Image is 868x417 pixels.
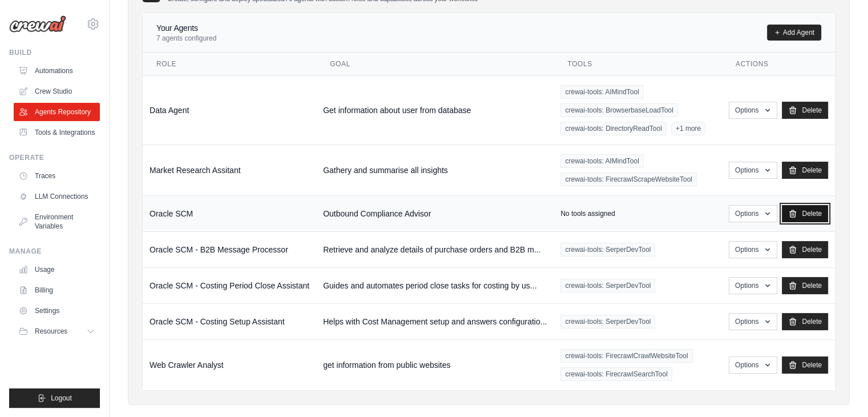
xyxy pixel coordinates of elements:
button: Options [729,205,777,222]
span: crewai-tools: SerperDevTool [560,243,655,256]
a: Delete [782,241,828,258]
p: 7 agents configured [156,34,216,43]
td: Retrieve and analyze details of purchase orders and B2B m... [316,231,554,267]
td: Oracle SCM [143,195,316,231]
button: Options [729,102,777,119]
a: Agents Repository [14,103,100,121]
span: Logout [51,394,72,403]
button: Resources [14,322,100,340]
td: Gathery and summarise all insights [316,145,554,195]
button: Options [729,356,777,374]
a: Tools & Integrations [14,123,100,142]
th: Goal [316,53,554,76]
span: crewai-tools: FirecrawlCrawlWebsiteTool [560,349,692,363]
a: Delete [782,277,828,294]
a: Delete [782,356,828,374]
a: LLM Connections [14,187,100,206]
span: +1 more [671,122,705,135]
td: Oracle SCM - B2B Message Processor [143,231,316,267]
button: Options [729,162,777,179]
td: Guides and automates period close tasks for costing by us... [316,267,554,303]
a: Delete [782,162,828,179]
p: No tools assigned [560,209,615,218]
td: Oracle SCM - Costing Setup Assistant [143,303,316,339]
button: Logout [9,388,100,408]
a: Automations [14,62,100,80]
td: get information from public websites [316,339,554,390]
a: Billing [14,281,100,299]
td: Web Crawler Analyst [143,339,316,390]
a: Delete [782,102,828,119]
a: Delete [782,205,828,222]
div: Build [9,48,100,57]
span: crewai-tools: SerperDevTool [560,279,655,292]
th: Actions [722,53,835,76]
a: Environment Variables [14,208,100,235]
th: Tools [554,53,722,76]
span: crewai-tools: AIMindTool [560,154,643,168]
span: crewai-tools: SerperDevTool [560,315,655,328]
a: Settings [14,302,100,320]
button: Options [729,241,777,258]
a: Usage [14,260,100,279]
span: crewai-tools: DirectoryReadTool [560,122,666,135]
a: Delete [782,313,828,330]
span: Resources [35,327,67,336]
span: crewai-tools: AIMindTool [560,85,643,99]
td: Oracle SCM - Costing Period Close Assistant [143,267,316,303]
span: crewai-tools: FirecrawlScrapeWebsiteTool [560,173,697,186]
td: Outbound Compliance Advisor [316,195,554,231]
span: crewai-tools: FirecrawlSearchTool [560,367,672,381]
div: Operate [9,153,100,162]
td: Get information about user from database [316,75,554,145]
h4: Your Agents [156,22,216,34]
a: Crew Studio [14,82,100,101]
td: Helps with Cost Management setup and answers configuratio... [316,303,554,339]
img: Logo [9,15,66,33]
a: Traces [14,167,100,185]
th: Role [143,53,316,76]
a: Add Agent [767,25,821,41]
td: Market Research Assitant [143,145,316,195]
span: crewai-tools: BrowserbaseLoadTool [560,103,677,117]
button: Options [729,313,777,330]
button: Options [729,277,777,294]
td: Data Agent [143,75,316,145]
div: Manage [9,247,100,256]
